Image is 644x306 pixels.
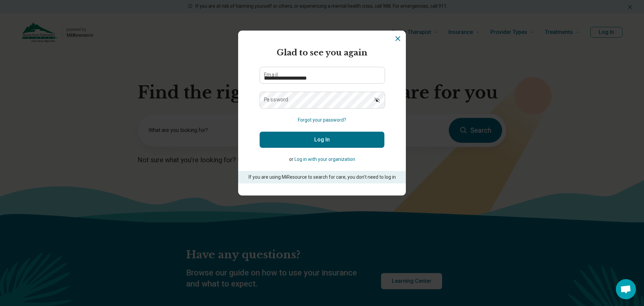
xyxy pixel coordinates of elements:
[238,31,406,195] section: Login Dialog
[264,97,288,102] label: Password
[394,35,402,43] button: Dismiss
[370,92,384,108] button: Show password
[260,156,384,163] p: or
[248,174,396,181] p: If you are using MiResource to search for care, you don’t need to log in
[294,156,355,163] button: Log in with your organization
[260,132,384,148] button: Log In
[298,117,346,124] button: Forgot your password?
[260,47,384,59] h2: Glad to see you again
[264,72,278,78] label: Email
